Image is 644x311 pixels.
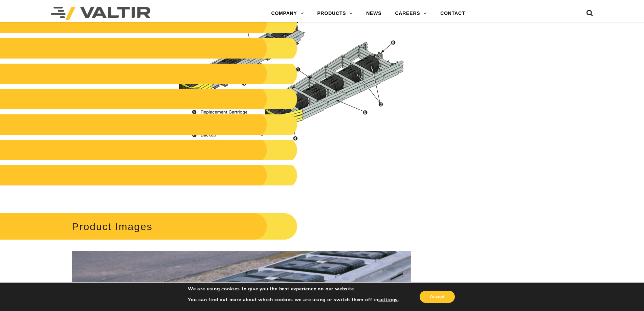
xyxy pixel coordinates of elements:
a: PRODUCTS [310,7,359,20]
p: We are using cookies to give you the best experience on our website. [188,286,399,292]
a: COMPANY [264,7,310,20]
img: Valtir [51,7,151,20]
a: CAREERS [388,7,434,20]
a: CONTACT [434,7,472,20]
a: NEWS [359,7,388,20]
p: You can find out more about which cookies we are using or switch them off in . [188,297,399,303]
button: Accept [420,291,455,303]
button: settings [378,297,398,303]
